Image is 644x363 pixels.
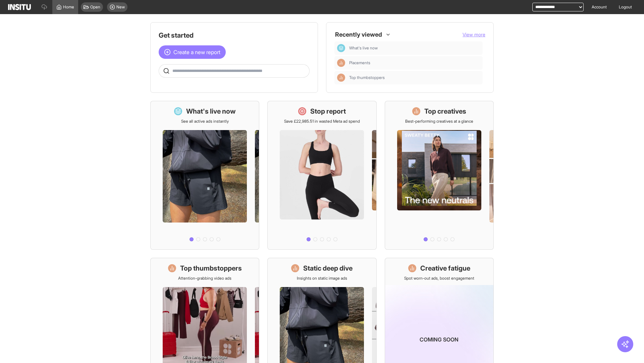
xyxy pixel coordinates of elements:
[8,4,31,10] img: Logo
[349,75,480,80] span: Top thumbstoppers
[349,60,480,66] span: Placements
[463,31,485,38] button: View more
[297,276,347,281] p: Insights on static image ads
[159,45,226,59] button: Create a new report
[267,101,376,250] a: Stop reportSave £22,985.51 in wasted Meta ad spend
[303,264,353,273] h1: Static deep dive
[284,119,360,124] p: Save £22,985.51 in wasted Meta ad spend
[349,45,480,51] span: What's live now
[116,4,125,10] span: New
[63,4,74,10] span: Home
[349,45,378,51] span: What's live now
[405,119,473,124] p: Best-performing creatives at a glance
[349,75,385,80] span: Top thumbstoppers
[349,60,370,66] span: Placements
[337,74,345,82] div: Insights
[90,4,100,10] span: Open
[186,107,236,116] h1: What's live now
[385,101,494,250] a: Top creativesBest-performing creatives at a glance
[159,31,310,40] h1: Get started
[173,48,220,56] span: Create a new report
[150,101,259,250] a: What's live nowSee all active ads instantly
[310,107,346,116] h1: Stop report
[181,119,229,124] p: See all active ads instantly
[337,59,345,67] div: Insights
[178,276,231,281] p: Attention-grabbing video ads
[463,32,485,37] span: View more
[337,44,345,52] div: Dashboard
[424,107,466,116] h1: Top creatives
[180,264,242,273] h1: Top thumbstoppers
